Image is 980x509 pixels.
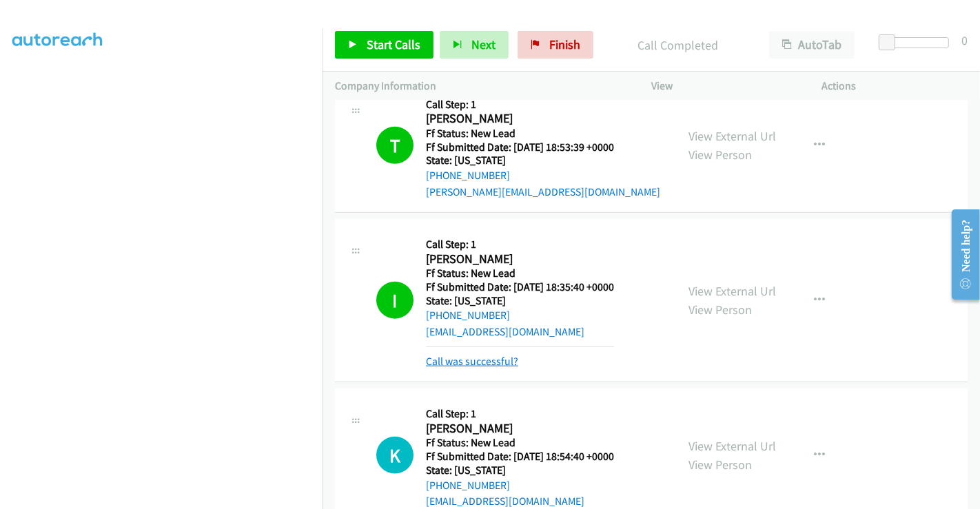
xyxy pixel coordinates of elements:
[440,31,509,59] button: Next
[426,127,660,141] h5: Ff Status: New Lead
[426,450,614,464] h5: Ff Submitted Date: [DATE] 18:54:40 +0000
[426,407,614,421] h5: Call Step: 1
[612,36,744,54] p: Call Completed
[426,141,660,154] h5: Ff Submitted Date: [DATE] 18:53:39 +0000
[688,457,752,472] a: View Person
[426,280,614,294] h5: Ff Submitted Date: [DATE] 18:35:40 +0000
[426,309,510,322] a: [PHONE_NUMBER]
[426,421,614,437] h2: [PERSON_NAME]
[426,98,660,112] h5: Call Step: 1
[367,37,420,52] span: Start Calls
[426,325,584,338] a: [EMAIL_ADDRESS][DOMAIN_NAME]
[426,355,518,368] a: Call was successful?
[886,37,949,48] div: Delay between calls (in seconds)
[426,267,614,280] h5: Ff Status: New Lead
[822,78,968,94] p: Actions
[688,147,752,163] a: View Person
[549,37,580,52] span: Finish
[688,128,776,144] a: View External Url
[426,251,614,267] h2: [PERSON_NAME]
[426,436,614,450] h5: Ff Status: New Lead
[376,127,414,164] h1: T
[518,31,593,59] a: Finish
[688,438,776,454] a: View External Url
[426,495,584,508] a: [EMAIL_ADDRESS][DOMAIN_NAME]
[376,437,414,474] div: The call is yet to be attempted
[688,302,752,318] a: View Person
[426,154,660,167] h5: State: [US_STATE]
[376,437,414,474] h1: K
[426,294,614,308] h5: State: [US_STATE]
[426,169,510,182] a: [PHONE_NUMBER]
[688,283,776,299] a: View External Url
[651,78,797,94] p: View
[426,185,660,198] a: [PERSON_NAME][EMAIL_ADDRESS][DOMAIN_NAME]
[426,479,510,492] a: [PHONE_NUMBER]
[769,31,855,59] button: AutoTab
[426,464,614,477] h5: State: [US_STATE]
[335,31,433,59] a: Start Calls
[426,111,660,127] h2: [PERSON_NAME]
[471,37,496,52] span: Next
[426,238,614,251] h5: Call Step: 1
[335,78,626,94] p: Company Information
[941,200,980,309] iframe: Resource Center
[376,282,414,319] h1: I
[961,31,968,50] div: 0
